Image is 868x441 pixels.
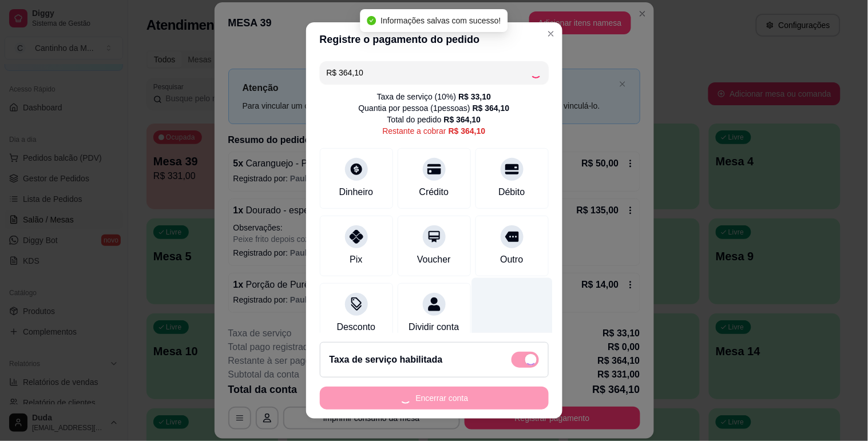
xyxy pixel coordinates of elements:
span: check-circle [367,16,376,25]
div: R$ 364,10 [473,102,510,114]
div: Voucher [417,253,451,267]
div: Crédito [419,185,449,199]
div: R$ 364,10 [449,125,486,137]
div: Débito [498,185,525,199]
div: Total do pedido [387,114,481,125]
div: Dividir conta [409,320,459,334]
input: Ex.: hambúrguer de cordeiro [327,61,530,84]
span: Informações salvas com sucesso! [381,16,501,25]
div: Dinheiro [339,185,374,199]
button: Close [542,25,560,43]
div: R$ 33,10 [458,91,491,102]
h2: Taxa de serviço habilitada [330,353,443,367]
div: R$ 364,10 [444,114,481,125]
div: Restante a cobrar [383,125,486,137]
div: Taxa de serviço ( 10 %) [377,91,491,102]
div: Quantia por pessoa ( 1 pessoas) [359,102,510,114]
div: Desconto [337,320,376,334]
div: Pix [350,253,362,267]
header: Registre o pagamento do pedido [306,22,562,57]
div: Loading [530,67,542,78]
div: Outro [500,253,523,267]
